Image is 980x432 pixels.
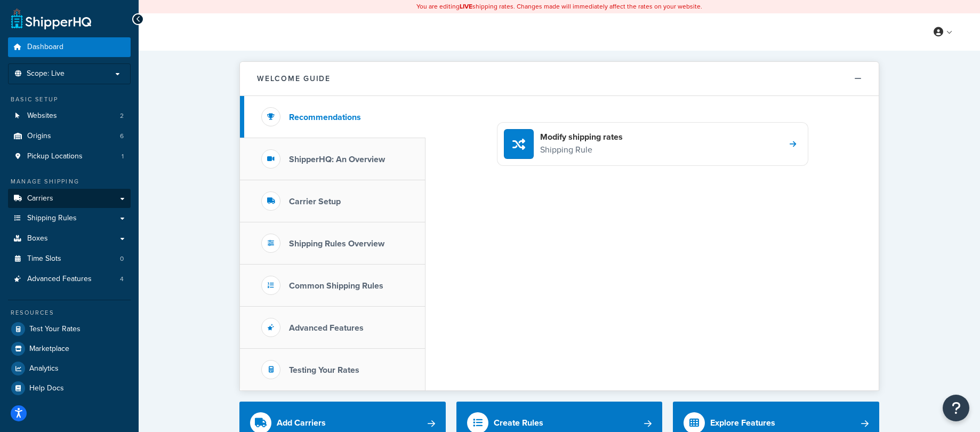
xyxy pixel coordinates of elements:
div: Explore Features [710,415,775,430]
a: Websites2 [8,106,131,126]
div: Create Rules [494,415,543,430]
span: Test Your Rates [29,325,81,334]
button: Welcome Guide [240,62,879,96]
span: Help Docs [29,384,64,393]
span: 1 [122,152,124,161]
li: Pickup Locations [8,147,131,166]
h2: Welcome Guide [257,75,331,83]
span: Boxes [27,234,48,243]
h3: Common Shipping Rules [289,281,383,291]
span: Time Slots [27,254,61,263]
span: Pickup Locations [27,152,83,161]
h3: Recommendations [289,113,361,122]
span: Shipping Rules [27,214,77,223]
span: Scope: Live [27,69,65,78]
h3: Testing Your Rates [289,365,359,375]
div: Resources [8,308,131,317]
li: Origins [8,126,131,146]
span: 2 [120,111,124,121]
span: 6 [120,132,124,141]
a: Test Your Rates [8,319,131,339]
li: Websites [8,106,131,126]
span: 0 [120,254,124,263]
h3: Carrier Setup [289,197,341,206]
a: Origins6 [8,126,131,146]
button: Open Resource Center [943,395,969,421]
span: Dashboard [27,43,63,52]
div: Add Carriers [277,415,326,430]
a: Pickup Locations1 [8,147,131,166]
div: Basic Setup [8,95,131,104]
a: Marketplace [8,339,131,358]
li: Advanced Features [8,269,131,289]
h4: Modify shipping rates [540,131,623,143]
a: Boxes [8,229,131,249]
span: Analytics [29,364,59,373]
span: Marketplace [29,345,69,354]
li: Time Slots [8,249,131,269]
a: Advanced Features4 [8,269,131,289]
p: Shipping Rule [540,143,623,157]
h3: ShipperHQ: An Overview [289,155,385,164]
span: Websites [27,111,57,121]
h3: Shipping Rules Overview [289,239,384,249]
a: Carriers [8,189,131,209]
span: 4 [120,275,124,284]
span: Origins [27,132,51,141]
a: Help Docs [8,379,131,398]
a: Dashboard [8,37,131,57]
a: Shipping Rules [8,209,131,228]
div: Manage Shipping [8,177,131,186]
span: Carriers [27,194,53,203]
a: Analytics [8,359,131,378]
span: Advanced Features [27,275,92,284]
b: LIVE [460,2,472,11]
h3: Advanced Features [289,323,364,333]
a: Time Slots0 [8,249,131,269]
